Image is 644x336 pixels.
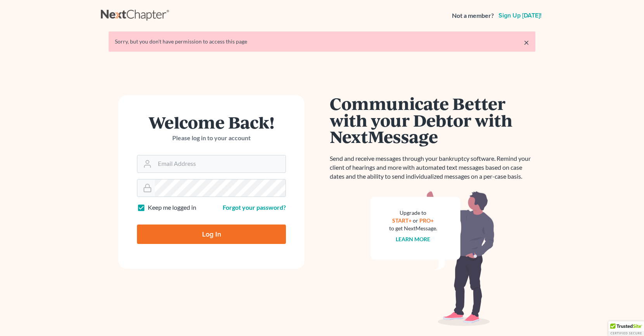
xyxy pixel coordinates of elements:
div: to get NextMessage. [389,225,437,232]
a: × [524,38,529,47]
strong: Not a member? [452,11,494,20]
span: or [413,217,419,224]
h1: Welcome Back! [137,114,286,131]
input: Email Address [155,155,286,172]
img: nextmessage_bg-59042aed3d76b12b5cd301f8e5b87938c9018125f34e5fa2b7a6b67550977c72.svg [370,190,495,326]
a: Forgot your password? [223,204,286,211]
p: Send and receive messages through your bankruptcy software. Remind your client of hearings and mo... [330,154,535,181]
div: Sorry, but you don't have permission to access this page [115,38,529,45]
a: START+ [393,217,412,224]
label: Keep me logged in [148,203,196,212]
div: TrustedSite Certified [608,321,644,336]
a: PRO+ [420,217,434,224]
input: Log In [137,225,286,244]
a: Learn more [396,236,431,242]
div: Upgrade to [389,209,437,217]
a: Sign up [DATE]! [497,12,543,19]
p: Please log in to your account [137,134,286,143]
h1: Communicate Better with your Debtor with NextMessage [330,95,535,145]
